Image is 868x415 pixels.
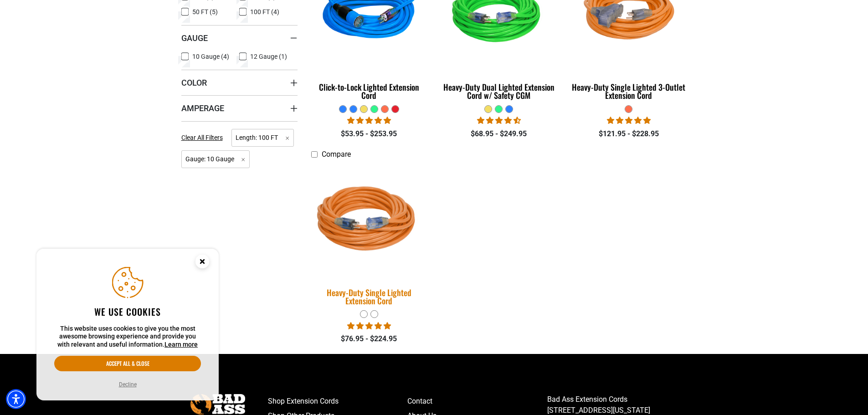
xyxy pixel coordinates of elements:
[181,133,226,143] a: Clear All Filters
[54,325,201,349] p: This website uses cookies to give you the most awesome browsing experience and provide you with r...
[6,389,26,409] div: Accessibility Menu
[181,134,223,141] span: Clear All Filters
[181,154,250,163] a: Gauge: 10 Gauge
[181,95,298,121] summary: Amperage
[570,128,687,139] div: $121.95 - $228.95
[311,164,427,310] a: orange Heavy-Duty Single Lighted Extension Cord
[441,128,557,139] div: $68.95 - $249.95
[164,341,198,348] a: This website uses cookies to give you the most awesome browsing experience and provide you with r...
[190,394,245,415] img: Bad Ass Extension Cords
[250,9,279,15] span: 100 FT (4)
[250,53,287,60] span: 12 Gauge (1)
[186,249,219,277] button: Close this option
[311,333,427,344] div: $76.95 - $224.95
[181,150,250,168] span: Gauge: 10 Gauge
[181,70,298,95] summary: Color
[441,83,557,99] div: Heavy-Duty Dual Lighted Extension Cord w/ Safety CGM
[347,322,391,330] span: 5.00 stars
[181,103,224,113] span: Amperage
[231,129,294,147] span: Length: 100 FT
[231,133,294,142] a: Length: 100 FT
[181,77,207,88] span: Color
[181,33,208,43] span: Gauge
[311,288,427,305] div: Heavy-Duty Single Lighted Extension Cord
[268,394,408,409] a: Shop Extension Cords
[305,162,433,279] img: orange
[54,306,201,318] h2: We use cookies
[407,394,547,409] a: Contact
[181,25,298,51] summary: Gauge
[311,128,427,139] div: $53.95 - $253.95
[54,356,201,371] button: Accept all & close
[36,249,219,401] aside: Cookie Consent
[311,83,427,99] div: Click-to-Lock Lighted Extension Cord
[322,150,351,159] span: Compare
[116,380,139,389] button: Decline
[477,116,521,125] span: 4.64 stars
[570,83,687,99] div: Heavy-Duty Single Lighted 3-Outlet Extension Cord
[607,116,651,125] span: 5.00 stars
[347,116,391,125] span: 4.87 stars
[192,53,229,60] span: 10 Gauge (4)
[192,9,218,15] span: 50 FT (5)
